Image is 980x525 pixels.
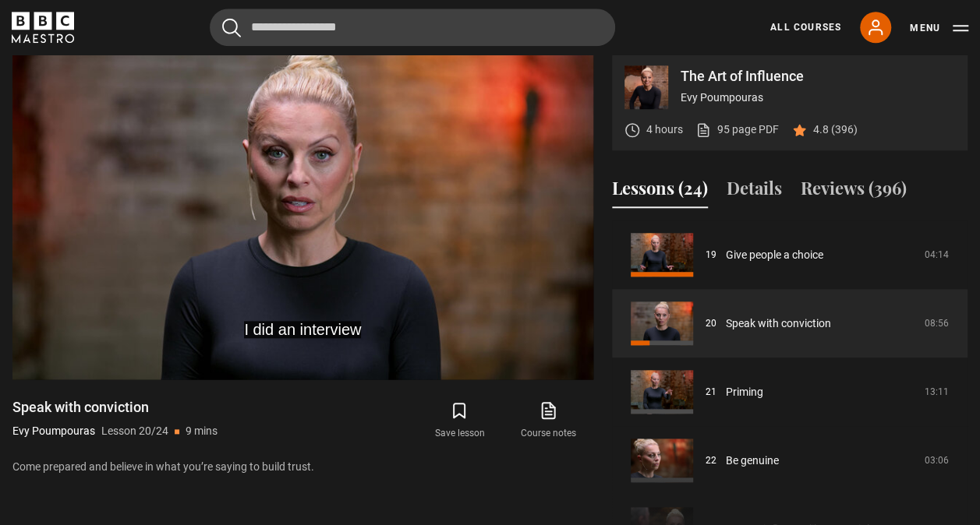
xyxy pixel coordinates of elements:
a: Be genuine [726,453,779,469]
button: Lessons (24) [612,175,708,208]
button: Toggle navigation [910,20,968,36]
p: 9 mins [186,423,218,439]
a: All Courses [770,20,841,34]
p: The Art of Influence [681,69,955,83]
p: Evy Poumpouras [681,90,955,106]
button: Details [727,175,782,208]
video-js: Video Player [12,53,593,379]
p: Evy Poumpouras [12,423,95,439]
button: Reviews (396) [801,175,907,208]
svg: BBC Maestro [12,12,74,43]
h1: Speak with conviction [12,398,218,417]
button: Submit the search query [222,18,241,37]
p: Come prepared and believe in what you’re saying to build trust. [12,459,593,475]
a: 95 page PDF [695,122,779,138]
p: 4 hours [646,122,683,138]
a: Give people a choice [726,247,823,263]
a: Speak with conviction [726,315,831,332]
p: 4.8 (396) [813,122,858,138]
a: Course notes [504,398,593,443]
button: Save lesson [415,398,504,443]
a: Priming [726,384,763,400]
input: Search [210,9,615,46]
p: Lesson 20/24 [101,423,168,439]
